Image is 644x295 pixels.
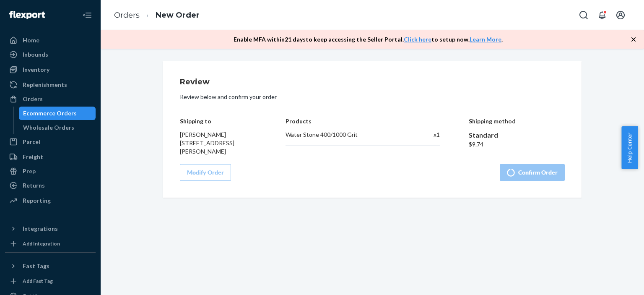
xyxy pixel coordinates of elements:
[5,259,96,273] button: Fast Tags
[612,7,629,23] button: Open account menu
[156,10,200,20] a: New Order
[23,123,74,132] div: Wholesale Orders
[23,240,60,247] div: Add Integration
[469,131,565,140] div: Standard
[23,262,49,270] div: Fast Tags
[470,36,501,43] a: Learn More
[180,118,257,124] h4: Shipping to
[23,138,40,146] div: Parcel
[5,78,96,91] a: Replenishments
[23,225,58,233] div: Integrations
[5,48,96,61] a: Inbounds
[5,222,96,235] button: Integrations
[114,10,140,20] a: Orders
[107,3,206,28] ol: breadcrumbs
[5,239,96,249] a: Add Integration
[5,135,96,149] a: Parcel
[23,50,48,59] div: Inbounds
[575,7,592,23] button: Open Search Box
[5,150,96,164] a: Freight
[23,181,45,190] div: Returns
[286,118,439,124] h4: Products
[9,11,45,19] img: Flexport logo
[23,277,53,285] div: Add Fast Tag
[5,276,96,286] a: Add Fast Tag
[469,140,565,149] div: $9.74
[19,121,96,134] a: Wholesale Orders
[23,95,43,103] div: Orders
[23,81,67,89] div: Replenishments
[180,164,231,181] button: Modify Order
[23,109,77,117] div: Ecommerce Orders
[180,78,565,86] h1: Review
[415,131,440,139] div: x 1
[5,164,96,178] a: Prep
[5,34,96,47] a: Home
[23,153,43,161] div: Freight
[5,63,96,76] a: Inventory
[180,131,234,155] span: [PERSON_NAME] [STREET_ADDRESS][PERSON_NAME]
[234,35,503,44] p: Enable MFA within 21 days to keep accessing the Seller Portal. to setup now. .
[79,7,96,23] button: Close Navigation
[180,93,565,101] p: Review below and confirm your order
[23,167,36,175] div: Prep
[23,65,49,74] div: Inventory
[5,194,96,207] a: Reporting
[19,107,96,120] a: Ecommerce Orders
[5,92,96,106] a: Orders
[23,36,39,44] div: Home
[500,164,565,181] button: Confirm Order
[404,36,431,43] a: Click here
[23,196,51,205] div: Reporting
[5,179,96,192] a: Returns
[286,131,407,139] div: Water Stone 400/1000 Grit
[621,126,638,169] button: Help Center
[594,7,610,23] button: Open notifications
[469,118,565,124] h4: Shipping method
